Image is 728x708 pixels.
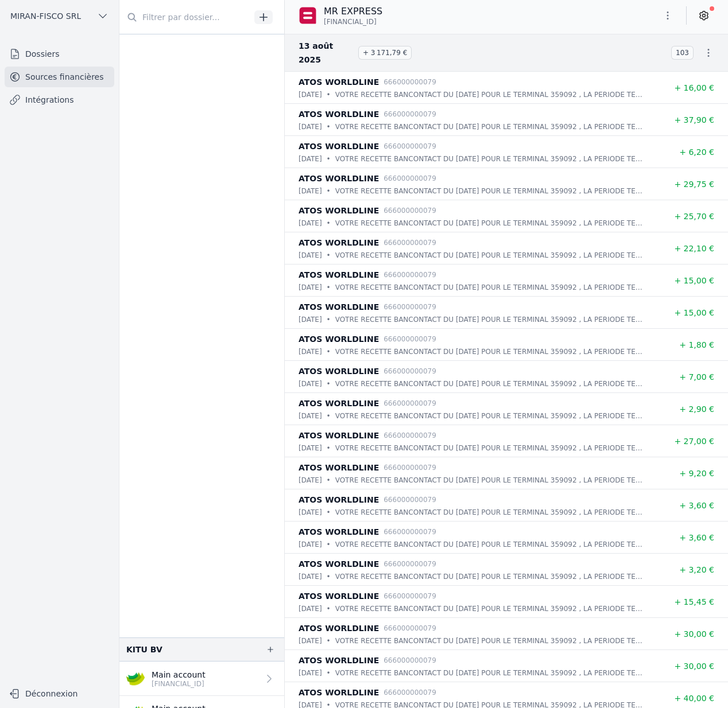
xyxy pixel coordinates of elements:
[126,670,145,688] img: crelan.png
[299,89,322,100] p: [DATE]
[679,501,714,510] span: + 3,60 €
[384,269,436,281] p: 666000000079
[5,7,114,25] button: MIRAN-FISCO SRL
[299,461,379,474] p: ATOS WORLDLINE
[299,139,379,153] p: ATOS WORLDLINE
[335,282,645,293] p: VOTRE RECETTE BANCONTACT DU [DATE] POUR LE TERMINAL 359092 , LA PERIODE TERMINAL 190 , LE NUMERO ...
[299,474,322,486] p: [DATE]
[299,75,379,89] p: ATOS WORLDLINE
[674,437,714,446] span: + 27,00 €
[327,121,331,133] div: •
[299,364,379,378] p: ATOS WORLDLINE
[335,314,645,325] p: VOTRE RECETTE BANCONTACT DU [DATE] POUR LE TERMINAL 359092 , LA PERIODE TERMINAL 190 , LE NUMERO ...
[384,301,436,313] p: 666000000079
[327,635,331,647] div: •
[384,365,436,377] p: 666000000079
[327,539,331,550] div: •
[358,46,412,60] span: + 3 171,79 €
[384,462,436,473] p: 666000000079
[327,410,331,422] div: •
[384,237,436,248] p: 666000000079
[674,83,714,92] span: + 16,00 €
[335,571,645,582] p: VOTRE RECETTE BANCONTACT DU [DATE] POUR LE TERMINAL 359092 , LA PERIODE TERMINAL 190 , LE NUMERO ...
[674,244,714,253] span: + 22,10 €
[335,153,645,165] p: VOTRE RECETTE BANCONTACT DU [DATE] POUR LE TERMINAL 359092 , LA PERIODE TERMINAL 190 , LE NUMERO ...
[384,623,436,634] p: 666000000079
[335,217,645,229] p: VOTRE RECETTE BANCONTACT DU [DATE] POUR LE TERMINAL 359092 , LA PERIODE TERMINAL 190 , LE NUMERO ...
[674,694,714,703] span: + 40,00 €
[299,217,322,229] p: [DATE]
[299,107,379,121] p: ATOS WORLDLINE
[299,346,322,357] p: [DATE]
[679,340,714,349] span: + 1,80 €
[299,525,379,539] p: ATOS WORLDLINE
[335,185,645,197] p: VOTRE RECETTE BANCONTACT DU [DATE] POUR LE TERMINAL 359092 , LA PERIODE TERMINAL 190 , LE NUMERO ...
[384,205,436,216] p: 666000000079
[299,236,379,250] p: ATOS WORLDLINE
[384,108,436,120] p: 666000000079
[119,662,284,696] a: Main account [FINANCIAL_ID]
[674,276,714,285] span: + 15,00 €
[5,44,114,64] a: Dossiers
[679,147,714,157] span: + 6,20 €
[335,410,645,422] p: VOTRE RECETTE BANCONTACT DU [DATE] POUR LE TERMINAL 359092 , LA PERIODE TERMINAL 190 , LE NUMERO ...
[327,507,331,518] div: •
[384,494,436,505] p: 666000000079
[384,76,436,88] p: 666000000079
[299,653,379,667] p: ATOS WORLDLINE
[335,346,645,357] p: VOTRE RECETTE BANCONTACT DU [DATE] POUR LE TERMINAL 359092 , LA PERIODE TERMINAL 190 , LE NUMERO ...
[299,571,322,582] p: [DATE]
[327,185,331,197] div: •
[384,526,436,538] p: 666000000079
[671,46,694,60] span: 103
[335,474,645,486] p: VOTRE RECETTE BANCONTACT DU [DATE] POUR LE TERMINAL 359092 , LA PERIODE TERMINAL 190 , LE NUMERO ...
[327,346,331,357] div: •
[299,39,354,67] span: 13 août 2025
[299,539,322,550] p: [DATE]
[679,469,714,478] span: + 9,20 €
[335,507,645,518] p: VOTRE RECETTE BANCONTACT DU [DATE] POUR LE TERMINAL 359092 , LA PERIODE TERMINAL 190 , LE NUMERO ...
[327,282,331,293] div: •
[674,212,714,221] span: + 25,70 €
[327,217,331,229] div: •
[674,115,714,125] span: + 37,90 €
[299,396,379,410] p: ATOS WORLDLINE
[327,571,331,582] div: •
[299,314,322,325] p: [DATE]
[299,6,317,25] img: belfius.png
[384,687,436,698] p: 666000000079
[299,121,322,133] p: [DATE]
[384,398,436,409] p: 666000000079
[126,643,162,656] div: KITU BV
[299,603,322,614] p: [DATE]
[299,204,379,217] p: ATOS WORLDLINE
[152,669,206,680] p: Main account
[674,662,714,671] span: + 30,00 €
[299,429,379,442] p: ATOS WORLDLINE
[327,378,331,390] div: •
[335,667,645,679] p: VOTRE RECETTE BANCONTACT DU [DATE] POUR LE TERMINAL 359092 , LA PERIODE TERMINAL 190 , LE NUMERO ...
[299,282,322,293] p: [DATE]
[384,173,436,184] p: 666000000079
[384,430,436,441] p: 666000000079
[327,667,331,679] div: •
[384,333,436,345] p: 666000000079
[674,308,714,317] span: + 15,00 €
[384,141,436,152] p: 666000000079
[299,557,379,571] p: ATOS WORLDLINE
[679,565,714,574] span: + 3,20 €
[299,172,379,185] p: ATOS WORLDLINE
[5,67,114,87] a: Sources financières
[679,533,714,542] span: + 3,60 €
[335,250,645,261] p: VOTRE RECETTE BANCONTACT DU [DATE] POUR LE TERMINAL 359092 , LA PERIODE TERMINAL 190 , LE NUMERO ...
[679,372,714,382] span: + 7,00 €
[327,442,331,454] div: •
[327,250,331,261] div: •
[335,121,645,133] p: VOTRE RECETTE BANCONTACT DU [DATE] POUR LE TERMINAL 359092 , LA PERIODE TERMINAL 190 , LE NUMERO ...
[10,10,81,22] span: MIRAN-FISCO SRL
[299,667,322,679] p: [DATE]
[299,410,322,422] p: [DATE]
[299,686,379,699] p: ATOS WORLDLINE
[119,34,284,637] occluded-content: And 8 items before
[327,603,331,614] div: •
